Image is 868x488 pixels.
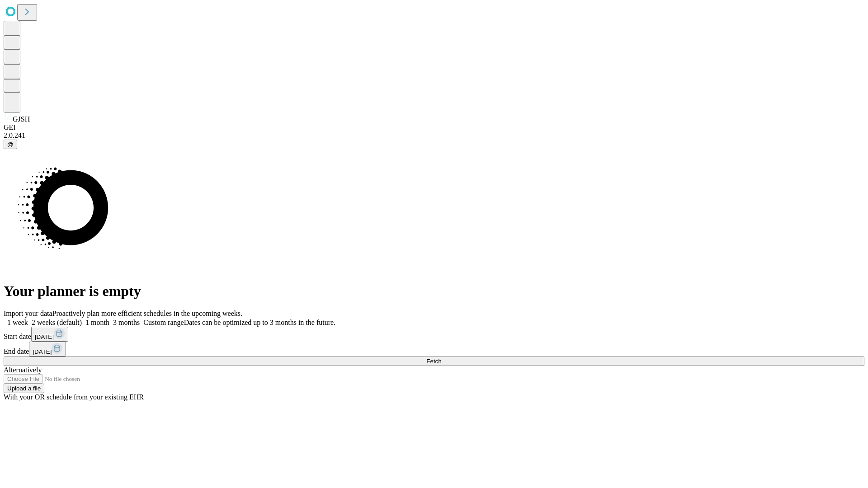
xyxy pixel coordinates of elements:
span: Import your data [4,310,52,317]
div: 2.0.241 [4,131,864,140]
div: Start date [4,327,864,342]
span: [DATE] [35,333,54,340]
span: 1 week [7,319,28,326]
div: GEI [4,123,864,131]
div: End date [4,342,864,357]
span: 1 month [85,319,109,326]
span: Dates can be optimized up to 3 months in the future. [184,319,335,326]
button: [DATE] [29,342,66,357]
button: @ [4,140,17,149]
span: 2 weeks (default) [32,319,82,326]
button: Upload a file [4,384,44,393]
span: Custom range [143,319,184,326]
span: Alternatively [4,366,42,374]
span: Fetch [426,358,441,365]
h1: Your planner is empty [4,283,864,300]
span: 3 months [113,319,140,326]
span: GJSH [13,115,30,123]
span: [DATE] [33,348,52,355]
span: Proactively plan more efficient schedules in the upcoming weeks. [52,310,242,317]
button: Fetch [4,357,864,366]
span: @ [7,141,14,148]
span: With your OR schedule from your existing EHR [4,393,144,401]
button: [DATE] [31,327,68,342]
